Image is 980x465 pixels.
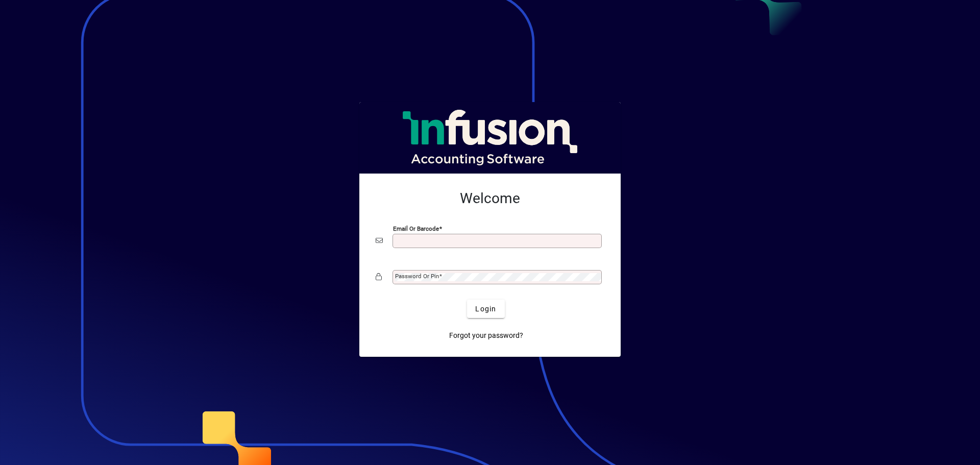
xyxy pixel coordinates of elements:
[376,190,604,207] h2: Welcome
[449,330,523,341] span: Forgot your password?
[445,326,527,345] a: Forgot your password?
[467,300,504,318] button: Login
[475,304,496,314] span: Login
[393,225,439,232] mat-label: Email or Barcode
[395,273,439,280] mat-label: Password or Pin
